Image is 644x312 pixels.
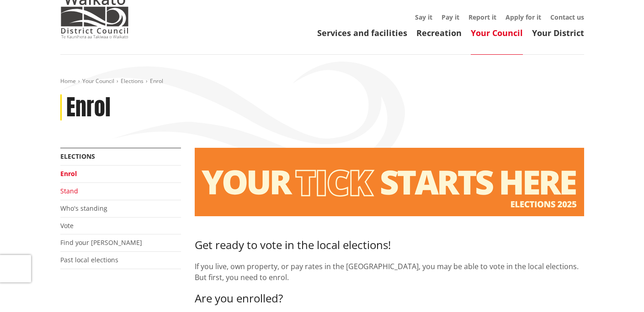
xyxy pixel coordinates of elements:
[60,152,95,161] a: Elections
[195,292,584,305] h3: Are you enrolled?
[506,13,541,21] a: Apply for it
[468,13,496,21] a: Report it
[532,27,584,38] a: Your District
[195,148,584,216] img: Elections - Website banners
[416,27,462,38] a: Recreation
[121,77,144,85] a: Elections
[60,204,107,213] a: Who's standing
[60,78,584,85] nav: breadcrumb
[60,169,77,178] a: Enrol
[471,27,523,38] a: Your Council
[60,221,74,230] a: Vote
[60,238,142,247] a: Find your [PERSON_NAME]
[150,77,163,85] span: Enrol
[66,94,111,121] h1: Enrol
[82,77,114,85] a: Your Council
[60,255,118,264] a: Past local elections
[550,13,584,21] a: Contact us
[602,274,635,307] iframe: Messenger Launcher
[415,13,432,21] a: Say it
[60,187,78,195] a: Stand
[195,239,584,252] h3: Get ready to vote in the local elections!
[195,261,584,283] p: If you live, own property, or pay rates in the [GEOGRAPHIC_DATA], you may be able to vote in the ...
[317,27,407,38] a: Services and facilities
[60,77,76,85] a: Home
[442,13,459,21] a: Pay it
